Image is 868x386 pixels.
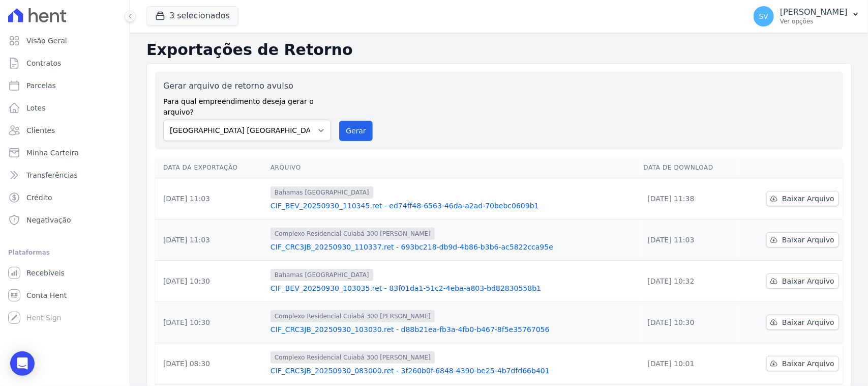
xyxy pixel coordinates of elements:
[4,120,126,141] a: Clientes
[271,310,435,322] span: Complexo Residencial Cuiabá 300 [PERSON_NAME]
[155,261,266,302] td: [DATE] 10:30
[766,191,839,206] a: Baixar Arquivo
[766,232,839,247] a: Baixar Arquivo
[745,2,868,31] button: SV [PERSON_NAME] Ver opções
[8,246,122,259] div: Plataformas
[271,186,373,199] span: Bahamas [GEOGRAPHIC_DATA]
[4,210,126,230] a: Negativação
[640,302,740,343] td: [DATE] 10:30
[26,148,79,158] span: Minha Carteira
[26,125,55,135] span: Clientes
[163,80,331,92] label: Gerar arquivo de retorno avulso
[640,178,740,219] td: [DATE] 11:38
[766,273,839,289] a: Baixar Arquivo
[26,215,71,225] span: Negativação
[271,283,636,293] a: CIF_BEV_20250930_103035.ret - 83f01da1-51c2-4eba-a803-bd82830558b1
[782,317,834,327] span: Baixar Arquivo
[4,31,126,51] a: Visão Geral
[782,276,834,286] span: Baixar Arquivo
[271,351,435,364] span: Complexo Residencial Cuiabá 300 [PERSON_NAME]
[26,103,46,113] span: Lotes
[782,194,834,204] span: Baixar Arquivo
[640,343,740,384] td: [DATE] 10:01
[780,17,848,25] p: Ver opções
[26,192,52,203] span: Crédito
[155,219,266,261] td: [DATE] 11:03
[766,315,839,330] a: Baixar Arquivo
[782,359,834,369] span: Baixar Arquivo
[4,285,126,306] a: Conta Hent
[4,165,126,185] a: Transferências
[155,343,266,384] td: [DATE] 08:30
[266,157,640,178] th: Arquivo
[271,366,636,376] a: CIF_CRC3JB_20250930_083000.ret - 3f260b0f-6848-4390-be25-4b7dfd66b401
[26,268,65,278] span: Recebíveis
[640,219,740,261] td: [DATE] 11:03
[271,201,636,211] a: CIF_BEV_20250930_110345.ret - ed74ff48-6563-46da-a2ad-70bebc0609b1
[4,75,126,96] a: Parcelas
[782,235,834,245] span: Baixar Arquivo
[155,178,266,219] td: [DATE] 11:03
[155,302,266,343] td: [DATE] 10:30
[780,7,848,17] p: [PERSON_NAME]
[163,92,331,118] label: Para qual empreendimento deseja gerar o arquivo?
[271,228,435,240] span: Complexo Residencial Cuiabá 300 [PERSON_NAME]
[271,242,636,252] a: CIF_CRC3JB_20250930_110337.ret - 693bc218-db9d-4b86-b3b6-ac5822cca95e
[4,53,126,73] a: Contratos
[640,157,740,178] th: Data de Download
[4,187,126,208] a: Crédito
[26,290,67,300] span: Conta Hent
[759,13,768,20] span: SV
[146,6,238,25] button: 3 selecionados
[766,356,839,371] a: Baixar Arquivo
[155,157,266,178] th: Data da Exportação
[26,58,61,68] span: Contratos
[26,36,67,46] span: Visão Geral
[640,261,740,302] td: [DATE] 10:32
[10,351,35,376] div: Open Intercom Messenger
[271,269,373,281] span: Bahamas [GEOGRAPHIC_DATA]
[26,80,56,91] span: Parcelas
[271,324,636,335] a: CIF_CRC3JB_20250930_103030.ret - d88b21ea-fb3a-4fb0-b467-8f5e35767056
[339,121,373,141] button: Gerar
[26,170,78,180] span: Transferências
[146,41,852,59] h2: Exportações de Retorno
[4,143,126,163] a: Minha Carteira
[4,98,126,118] a: Lotes
[4,263,126,283] a: Recebíveis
